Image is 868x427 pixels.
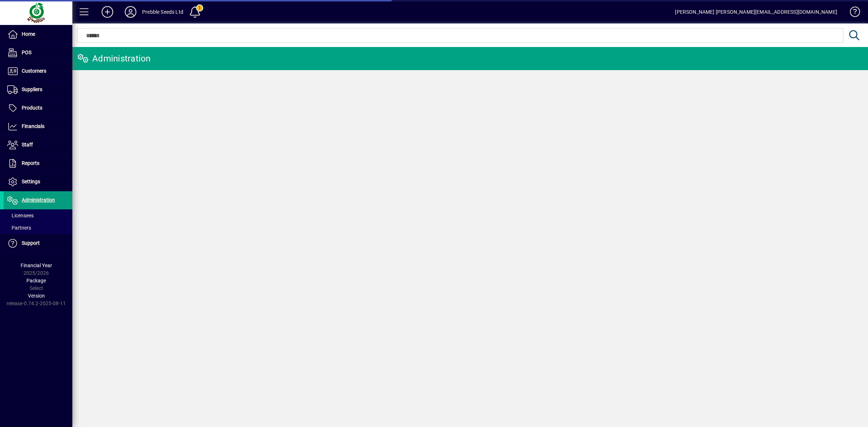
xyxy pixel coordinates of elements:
a: Staff [4,136,72,154]
a: Partners [4,222,72,234]
a: Settings [4,173,72,191]
span: Products [22,105,42,111]
span: Version [28,293,45,299]
span: Package [26,278,46,283]
a: Knowledge Base [844,1,859,25]
div: Administration [78,53,151,64]
span: Financial Year [21,262,52,268]
span: Customers [22,68,46,74]
span: Staff [22,142,33,148]
span: Administration [22,197,55,203]
span: POS [22,50,31,55]
a: Products [4,99,72,117]
a: Support [4,234,72,252]
a: Suppliers [4,81,72,99]
span: Suppliers [22,86,42,92]
span: Support [22,240,40,246]
button: Profile [119,5,142,18]
span: Settings [22,179,40,184]
a: POS [4,44,72,62]
div: Prebble Seeds Ltd [142,6,183,18]
span: Financials [22,123,44,129]
a: Customers [4,62,72,80]
a: Financials [4,118,72,136]
div: [PERSON_NAME] [PERSON_NAME][EMAIL_ADDRESS][DOMAIN_NAME] [675,6,837,18]
span: Licensees [7,213,34,218]
span: Home [22,31,35,37]
button: Add [96,5,119,18]
span: Reports [22,160,39,166]
a: Licensees [4,209,72,222]
span: Partners [7,225,31,231]
a: Home [4,25,72,43]
a: Reports [4,154,72,172]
